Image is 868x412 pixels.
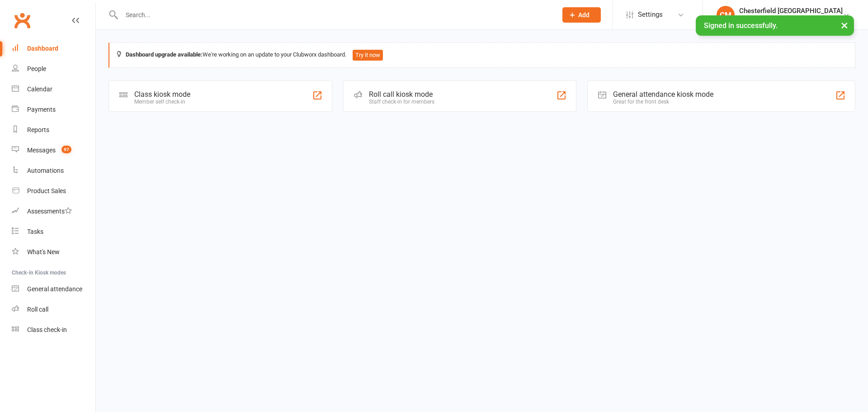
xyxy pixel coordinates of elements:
span: Settings [638,5,663,25]
a: General attendance kiosk mode [12,279,95,299]
a: Payments [12,99,95,120]
a: Tasks [12,222,95,242]
div: CM [717,6,735,24]
div: Class kiosk mode [134,90,190,99]
div: Tasks [27,228,43,235]
div: People [27,65,46,72]
div: Assessments [27,208,72,215]
a: People [12,59,95,79]
a: Messages 97 [12,140,95,161]
div: Great for the front desk [613,99,713,105]
span: Add [578,11,590,19]
div: Automations [27,167,64,174]
a: Reports [12,120,95,140]
div: We're working on an update to your Clubworx dashboard. [108,43,855,68]
div: Roll call kiosk mode [369,90,434,99]
a: What's New [12,242,95,262]
button: Try it now [353,50,383,61]
button: × [836,15,853,35]
a: Product Sales [12,181,95,201]
button: Add [562,7,601,23]
a: Assessments [12,201,95,222]
div: General attendance kiosk mode [613,90,713,99]
span: 97 [61,146,71,153]
a: Roll call [12,299,95,320]
span: Signed in successfully. [704,21,778,30]
a: Automations [12,161,95,181]
div: Payments [27,106,56,113]
div: Member self check-in [134,99,190,105]
div: Calendar [27,85,52,93]
div: Staff check-in for members [369,99,434,105]
div: Reports [27,126,49,133]
strong: Dashboard upgrade available: [126,51,203,58]
div: Chesterfield [GEOGRAPHIC_DATA] [739,7,843,15]
div: ACA Network [739,15,843,23]
div: Roll call [27,306,48,313]
div: Messages [27,147,56,154]
div: What's New [27,248,60,256]
input: Search... [119,9,551,21]
a: Clubworx [11,9,33,32]
div: Dashboard [27,45,58,52]
a: Class kiosk mode [12,320,95,340]
div: General attendance [27,285,82,293]
a: Calendar [12,79,95,99]
div: Product Sales [27,187,66,194]
div: Class check-in [27,326,67,333]
a: Dashboard [12,38,95,59]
